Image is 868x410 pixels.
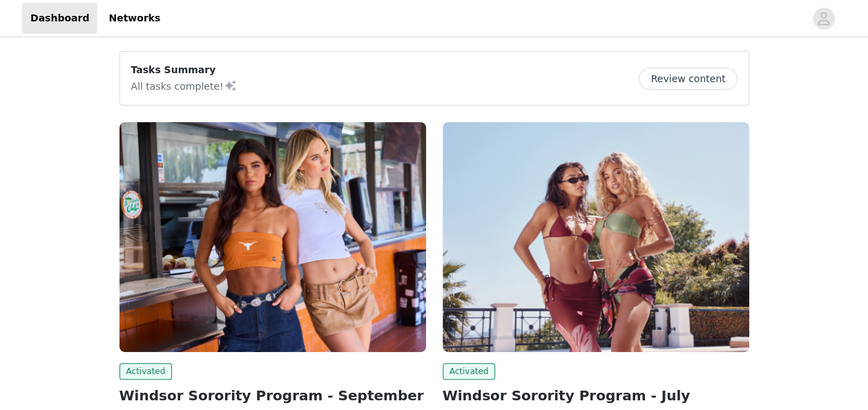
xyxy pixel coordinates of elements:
p: Tasks Summary [131,63,238,77]
div: avatar [817,8,830,30]
span: Activated [443,363,496,380]
a: Dashboard [22,3,97,34]
span: Activated [119,363,173,380]
p: All tasks complete! [131,77,238,94]
h2: Windsor Sorority Program - September [119,385,426,406]
button: Review content [639,68,737,90]
img: Windsor [119,122,426,352]
a: Networks [100,3,168,34]
img: Windsor [443,122,749,352]
h2: Windsor Sorority Program - July [443,385,749,406]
